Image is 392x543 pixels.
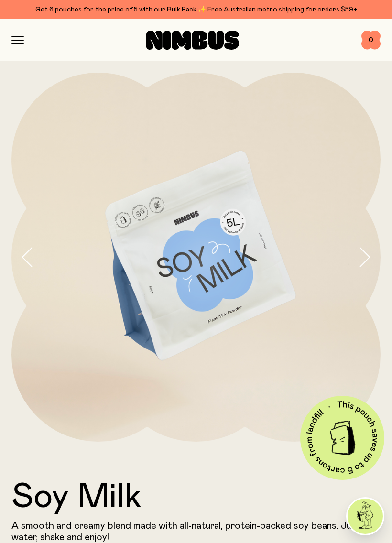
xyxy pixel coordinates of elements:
[11,480,381,514] h1: Soy Milk
[11,520,381,543] p: A smooth and creamy blend made with all-natural, protein-packed soy beans. Just add water, shake ...
[361,31,381,50] button: 0
[11,4,381,15] div: Get 6 pouches for the price of 5 with our Bulk Pack ✨ Free Australian metro shipping for orders $59+
[348,499,383,534] img: agent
